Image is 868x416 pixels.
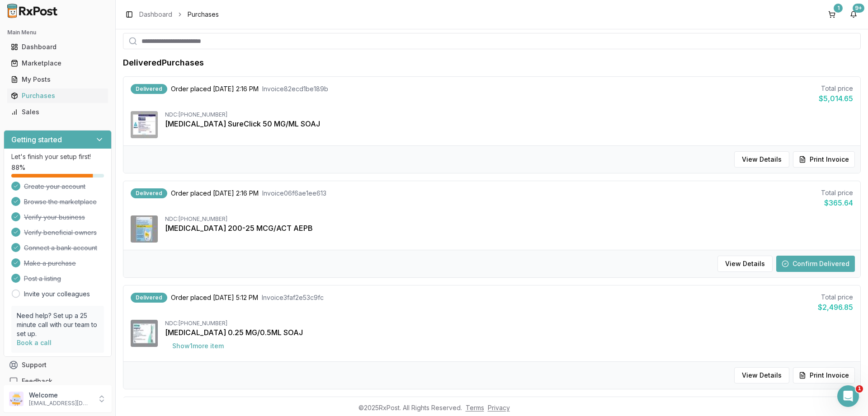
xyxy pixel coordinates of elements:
[776,256,855,272] button: Confirm Delivered
[14,195,141,212] div: They were giving me run around [DATE]. I've been bugging everyday
[165,320,853,327] div: NDC: [PHONE_NUMBER]
[6,4,23,21] button: go back
[24,243,97,252] span: Connect a bank account
[29,400,92,407] p: [EMAIL_ADDRESS][DOMAIN_NAME]
[262,293,324,302] span: Invoice 3faf2e53c9fc
[7,47,148,84] div: Just got off the phone with the seller for [MEDICAL_DATA] they have to cancel order
[7,266,174,331] div: Roxy says…
[7,47,174,92] div: Manuel says…
[819,84,853,93] div: Total price
[7,39,108,55] a: Dashboard
[165,111,853,118] div: NDC: [PHONE_NUMBER]
[40,159,151,167] a: [EMAIL_ADDRESS][DOMAIN_NAME]
[7,29,108,36] h2: Main Menu
[7,88,108,104] a: Purchases
[24,290,90,299] a: Invite your colleagues
[11,42,104,51] div: Dashboard
[846,7,861,22] button: 9+
[139,10,219,19] nav: breadcrumb
[4,56,112,70] button: Marketplace
[171,84,259,93] span: Order placed [DATE] 2:16 PM
[165,215,853,223] div: NDC: [PHONE_NUMBER]
[834,4,843,13] div: 1
[40,97,166,177] div: Ridiculous [PERSON_NAME] PresidentDrug Mart of Millwood , N.Y. 10546 (w) (f)
[818,293,853,302] div: Total price
[24,197,97,206] span: Browse the marketplace
[7,189,148,218] div: They were giving me run around [DATE]. I've been bugging everyday
[43,295,50,303] button: Gif picker
[40,133,67,140] a: Millwood
[793,151,855,168] button: Print Invoice
[24,228,97,237] span: Verify beneficial owners
[131,293,167,303] div: Delivered
[11,108,104,117] div: Sales
[40,142,84,149] a: 914.923.9200
[155,292,170,307] button: Send a message…
[11,59,104,68] div: Marketplace
[262,84,328,93] span: Invoice 82ecd1be189b
[14,52,141,79] div: Just got off the phone with the seller for [MEDICAL_DATA] they have to cancel order
[131,111,158,138] img: Enbrel SureClick 50 MG/ML SOAJ
[734,367,789,383] button: View Details
[24,213,85,222] span: Verify your business
[40,150,84,158] a: 914.923.1111
[9,392,24,406] img: User avatar
[856,385,863,393] span: 1
[44,5,61,11] h1: Roxy
[4,105,112,119] button: Sales
[7,189,174,225] div: Manuel says…
[22,377,52,386] span: Feedback
[11,163,25,172] span: 88 %
[11,152,104,161] p: Let's finish your setup first!
[4,357,112,373] button: Support
[28,296,36,303] button: Emoji picker
[7,237,174,266] div: Roxy says…
[26,5,40,19] img: Profile image for Roxy
[837,385,859,407] iframe: Intercom live chat
[4,89,112,103] button: Purchases
[131,215,158,243] img: Breo Ellipta 200-25 MCG/ACT AEPB
[488,404,510,411] a: Privacy
[7,71,108,88] a: My Posts
[14,295,21,303] button: Upload attachment
[11,134,62,145] h3: Getting started
[44,11,113,20] p: The team can also help
[7,104,108,120] a: Sales
[40,124,103,131] a: [STREET_ADDRESS]
[4,4,61,18] img: RxPost Logo
[24,182,85,191] span: Create your account
[40,168,93,175] a: [DOMAIN_NAME]
[818,302,853,313] div: $2,496.85
[7,237,148,266] div: Help [PERSON_NAME] understand how they’re doing:
[165,223,853,234] div: [MEDICAL_DATA] 200-25 MCG/ACT AEPB
[4,72,112,87] button: My Posts
[131,320,158,347] img: Wegovy 0.25 MG/0.5ML SOAJ
[24,274,61,283] span: Post a listing
[24,259,76,268] span: Make a purchase
[821,197,853,208] div: $365.64
[123,56,204,69] h1: Delivered Purchases
[7,55,108,71] a: Marketplace
[734,151,789,168] button: View Details
[165,118,853,129] div: [MEDICAL_DATA] SureClick 50 MG/ML SOAJ
[159,4,175,20] div: Close
[819,93,853,104] div: $5,014.65
[11,91,104,100] div: Purchases
[793,367,855,383] button: Print Invoice
[139,10,172,19] a: Dashboard
[165,338,231,354] button: Show1more item
[825,7,839,22] button: 1
[7,92,174,189] div: Richard says…
[7,225,174,237] div: [DATE]
[14,243,141,260] div: Help [PERSON_NAME] understand how they’re doing:
[171,189,259,198] span: Order placed [DATE] 2:16 PM
[11,75,104,84] div: My Posts
[142,4,159,21] button: Home
[131,84,167,94] div: Delivered
[8,277,173,292] textarea: Message…
[4,40,112,54] button: Dashboard
[29,391,92,400] p: Welcome
[171,293,258,302] span: Order placed [DATE] 5:12 PM
[17,339,52,346] a: Book a call
[262,189,326,198] span: Invoice 06f6ae1ee613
